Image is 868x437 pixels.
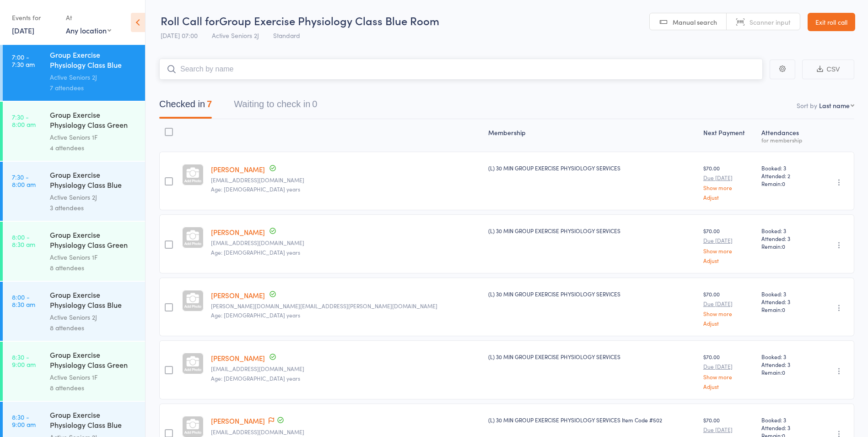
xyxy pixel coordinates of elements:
[50,410,137,432] div: Group Exercise Physiology Class Blue Room
[703,353,754,389] div: $70.00
[50,350,137,372] div: Group Exercise Physiology Class Green Room
[50,132,137,142] div: Active Seniors 1F
[66,25,111,35] div: Any location
[782,242,785,250] span: 0
[50,312,137,322] div: Active Seniors 2J
[703,194,754,200] a: Adjust
[802,60,854,79] button: CSV
[761,137,811,143] div: for membership
[703,237,754,244] small: Due [DATE]
[50,252,137,262] div: Active Seniors 1F
[673,17,717,27] span: Manual search
[3,42,145,101] a: 7:00 -7:30 amGroup Exercise Physiology Class Blue RoomActive Seniors 2J7 attendees
[50,192,137,202] div: Active Seniors 2J
[50,229,137,252] div: Group Exercise Physiology Class Green Room
[761,416,811,424] span: Booked: 3
[211,248,300,256] span: Age: [DEMOGRAPHIC_DATA] years
[761,290,811,298] span: Booked: 3
[488,290,696,298] div: (L) 30 MIN GROUP EXERCISE PHYSIOLOGY SERVICES
[273,31,300,40] span: Standard
[211,366,481,372] small: margmid@gmail.com
[3,282,145,341] a: 8:00 -8:30 amGroup Exercise Physiology Class Blue RoomActive Seniors 2J8 attendees
[66,10,111,25] div: At
[3,102,145,161] a: 7:30 -8:00 amGroup Exercise Physiology Class Green RoomActive Seniors 1F4 attendees
[703,300,754,307] small: Due [DATE]
[211,416,265,426] a: [PERSON_NAME]
[12,10,57,25] div: Events for
[211,290,265,300] a: [PERSON_NAME]
[211,227,265,237] a: [PERSON_NAME]
[212,31,259,40] span: Active Seniors 2J
[761,361,811,368] span: Attended: 3
[761,164,811,172] span: Booked: 3
[12,353,36,368] time: 8:30 - 9:00 am
[703,227,754,263] div: $70.00
[700,123,758,147] div: Next Payment
[12,233,35,248] time: 8:00 - 8:30 am
[761,298,811,306] span: Attended: 3
[207,99,212,109] div: 7
[211,177,481,183] small: elizabethbradhurst@bigpond.com
[703,426,754,433] small: Due [DATE]
[50,109,137,132] div: Group Exercise Physiology Class Green Room
[50,262,137,273] div: 8 attendees
[3,162,145,221] a: 7:30 -8:00 amGroup Exercise Physiology Class Blue RoomActive Seniors 2J3 attendees
[50,290,137,312] div: Group Exercise Physiology Class Blue Room
[219,13,439,28] span: Group Exercise Physiology Class Blue Room
[12,25,34,35] a: [DATE]
[234,94,317,119] button: Waiting to check in0
[488,353,696,361] div: (L) 30 MIN GROUP EXERCISE PHYSIOLOGY SERVICES
[159,59,763,80] input: Search by name
[211,185,300,193] span: Age: [DEMOGRAPHIC_DATA] years
[761,424,811,432] span: Attended: 3
[488,227,696,235] div: (L) 30 MIN GROUP EXERCISE PHYSIOLOGY SERVICES
[50,169,137,192] div: Group Exercise Physiology Class Blue Room
[761,306,811,313] span: Remain:
[703,320,754,326] a: Adjust
[797,101,817,110] label: Sort by
[159,94,212,119] button: Checked in7
[761,235,811,242] span: Attended: 3
[761,368,811,376] span: Remain:
[819,101,850,110] div: Last name
[761,180,811,187] span: Remain:
[703,363,754,370] small: Due [DATE]
[211,164,265,174] a: [PERSON_NAME]
[50,322,137,333] div: 8 attendees
[703,374,754,380] a: Show more
[749,17,791,27] span: Scanner input
[50,82,137,93] div: 7 attendees
[12,113,36,128] time: 7:30 - 8:00 am
[50,382,137,393] div: 8 attendees
[782,306,785,313] span: 0
[703,290,754,326] div: $70.00
[761,172,811,180] span: Attended: 2
[211,311,300,319] span: Age: [DEMOGRAPHIC_DATA] years
[12,413,36,428] time: 8:30 - 9:00 am
[782,180,785,187] span: 0
[703,311,754,317] a: Show more
[703,185,754,191] a: Show more
[703,257,754,263] a: Adjust
[761,227,811,235] span: Booked: 3
[312,99,317,109] div: 0
[12,53,35,68] time: 7:00 - 7:30 am
[12,293,35,308] time: 8:00 - 8:30 am
[50,202,137,213] div: 3 attendees
[211,353,265,363] a: [PERSON_NAME]
[488,164,696,172] div: (L) 30 MIN GROUP EXERCISE PHYSIOLOGY SERVICES
[211,240,481,246] small: jankelett@gmail.com
[211,303,481,309] small: jenny.lamb.au@gmail.com
[50,72,137,82] div: Active Seniors 2J
[782,368,785,376] span: 0
[50,142,137,153] div: 4 attendees
[211,374,300,382] span: Age: [DEMOGRAPHIC_DATA] years
[3,222,145,281] a: 8:00 -8:30 amGroup Exercise Physiology Class Green RoomActive Seniors 1F8 attendees
[12,173,36,188] time: 7:30 - 8:00 am
[485,123,700,147] div: Membership
[758,123,815,147] div: Atten­dances
[161,31,198,40] span: [DATE] 07:00
[50,372,137,382] div: Active Seniors 1F
[3,342,145,401] a: 8:30 -9:00 amGroup Exercise Physiology Class Green RoomActive Seniors 1F8 attendees
[161,13,219,28] span: Roll Call for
